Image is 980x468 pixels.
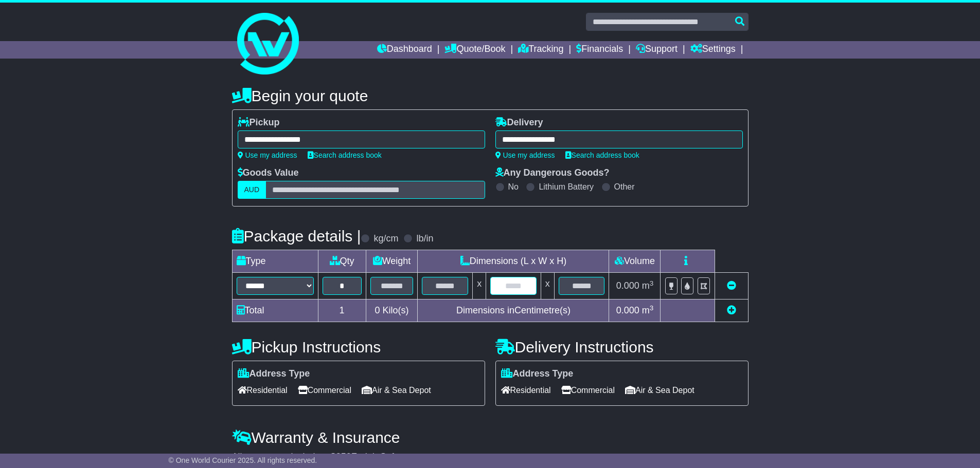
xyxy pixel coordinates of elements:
span: Residential [238,382,288,398]
label: lb/in [416,233,433,245]
a: Search address book [308,151,382,159]
label: Lithium Battery [539,182,594,192]
td: Volume [609,250,661,273]
a: Tracking [518,41,563,59]
td: Total [232,299,318,322]
span: Air & Sea Depot [625,382,694,398]
label: AUD [238,181,266,199]
td: Weight [366,250,418,273]
span: Residential [501,382,551,398]
span: Commercial [561,382,615,398]
span: m [642,280,654,291]
td: x [541,273,554,299]
td: Type [232,250,318,273]
a: Dashboard [377,41,432,59]
a: Use my address [495,151,555,159]
div: All our quotes include a $ FreightSafe warranty. [232,452,749,463]
sup: 3 [650,304,654,312]
label: Any Dangerous Goods? [495,167,610,179]
a: Remove this item [727,280,736,291]
a: Settings [690,41,736,59]
span: © One World Courier 2025. All rights reserved. [169,456,317,464]
span: 0.000 [616,280,639,291]
a: Quote/Book [444,41,505,59]
label: Goods Value [238,167,299,179]
td: Dimensions (L x W x H) [418,250,609,273]
h4: Package details | [232,228,361,245]
label: No [508,182,519,192]
label: Delivery [495,117,543,128]
label: Address Type [501,368,574,380]
a: Financials [576,41,623,59]
td: x [473,273,486,299]
label: Other [614,182,635,192]
span: Air & Sea Depot [362,382,431,398]
span: 250 [336,452,351,462]
span: 0.000 [616,305,639,315]
sup: 3 [650,279,654,287]
h4: Pickup Instructions [232,339,485,355]
a: Add new item [727,305,736,315]
td: Dimensions in Centimetre(s) [418,299,609,322]
span: Commercial [298,382,351,398]
td: 1 [318,299,366,322]
label: Pickup [238,117,280,128]
a: Support [636,41,678,59]
a: Search address book [565,151,639,159]
h4: Begin your quote [232,87,749,104]
td: Kilo(s) [366,299,418,322]
a: Use my address [238,151,297,159]
td: Qty [318,250,366,273]
label: kg/cm [373,233,398,245]
label: Address Type [238,368,310,380]
h4: Warranty & Insurance [232,429,749,446]
span: m [642,305,654,315]
h4: Delivery Instructions [495,339,749,355]
span: 0 [375,305,380,315]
